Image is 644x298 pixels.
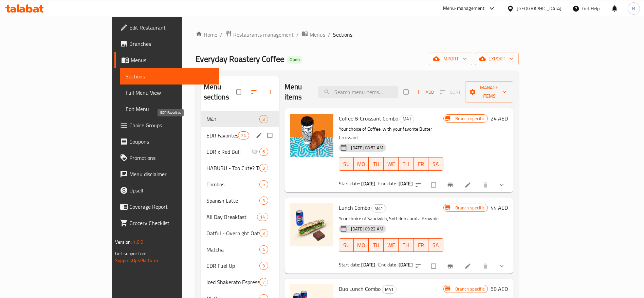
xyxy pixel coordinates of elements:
[400,115,414,123] span: M41
[114,133,219,150] a: Coupons
[356,159,366,169] span: MO
[464,263,473,269] a: Edit menu item
[361,179,375,188] b: [DATE]
[339,113,398,124] span: Coffee & Croissant Combo
[453,205,487,211] span: Branch specific
[413,238,428,252] button: FR
[129,23,214,32] span: Edit Restaurant
[114,199,219,215] a: Coverage Report
[287,57,302,62] span: Open
[361,260,375,269] b: [DATE]
[259,278,268,286] div: items
[206,148,252,156] span: EDR x Red Bull
[372,205,386,212] span: M41
[206,180,260,188] span: Combos
[260,279,268,285] span: 7
[201,274,279,290] div: Iced Shakerato Espresso7
[259,164,268,172] div: items
[296,31,299,39] li: /
[328,31,330,39] li: /
[416,88,434,96] span: Add
[401,240,411,250] span: TH
[339,157,354,171] button: SU
[428,157,443,171] button: SA
[443,4,485,13] div: Menu-management
[206,245,260,254] div: Matcha
[453,286,487,292] span: Branch specific
[287,56,302,64] div: Open
[342,240,351,250] span: SU
[348,145,386,151] span: [DATE] 08:52 AM
[400,115,414,123] div: M41
[114,19,219,36] a: Edit Restaurant
[436,87,465,97] span: Select section first
[494,259,511,274] button: show more
[443,178,459,192] button: Branch-specific-item
[384,157,399,171] button: WE
[284,82,310,102] h2: Menu items
[206,164,260,172] div: HABUBU - Too Cute? Take a Bite!
[201,209,279,225] div: All Day Breakfast14
[259,197,268,205] div: items
[427,179,441,191] span: Select to update
[369,238,384,252] button: TU
[339,284,381,294] span: Duo Lunch Combo
[206,213,257,221] span: All Day Breakfast
[378,260,397,269] span: End date:
[206,229,260,237] div: Oatful - Overnight Oats
[348,226,386,232] span: [DATE] 09:22 AM
[251,148,258,155] svg: Inactive section
[354,157,369,171] button: MO
[201,258,279,274] div: EDR Fuel Up9
[413,157,428,171] button: FR
[126,72,214,80] span: Sections
[260,198,268,204] span: 3
[339,179,361,188] span: Start date:
[517,5,562,12] div: [GEOGRAPHIC_DATA]
[429,53,472,65] button: import
[232,86,246,98] span: Select all sections
[260,181,268,188] span: 5
[259,115,268,123] div: items
[257,214,268,220] span: 14
[386,159,396,169] span: WE
[225,30,294,39] a: Restaurants management
[233,31,294,39] span: Restaurants management
[480,55,513,63] span: export
[246,85,263,99] span: Sort sections
[259,180,268,188] div: items
[491,203,508,212] h6: 44 AED
[339,238,354,252] button: SU
[310,31,325,39] span: Menus
[434,55,467,63] span: import
[399,179,413,188] b: [DATE]
[401,159,411,169] span: TH
[416,159,426,169] span: FR
[201,127,279,144] div: EDR Favorites24edit
[414,87,436,97] span: Add item
[399,157,413,171] button: TH
[259,148,268,156] div: items
[464,182,473,188] a: Edit menu item
[220,31,222,39] li: /
[114,150,219,166] a: Promotions
[263,85,279,99] button: Add section
[115,249,146,258] span: Get support on:
[386,240,396,250] span: WE
[339,125,443,142] p: Your choice of Coffee, with your favorite Butter Croissant
[206,115,260,123] span: M41
[206,197,260,205] span: Spanish Latte
[428,238,443,252] button: SA
[120,68,219,85] a: Sections
[259,245,268,254] div: items
[126,89,214,97] span: Full Menu View
[400,86,414,98] span: Select section
[196,30,519,39] nav: breadcrumb
[115,256,158,265] a: Support.OpsPlatform
[465,81,513,103] button: Manage items
[427,260,441,273] span: Select to update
